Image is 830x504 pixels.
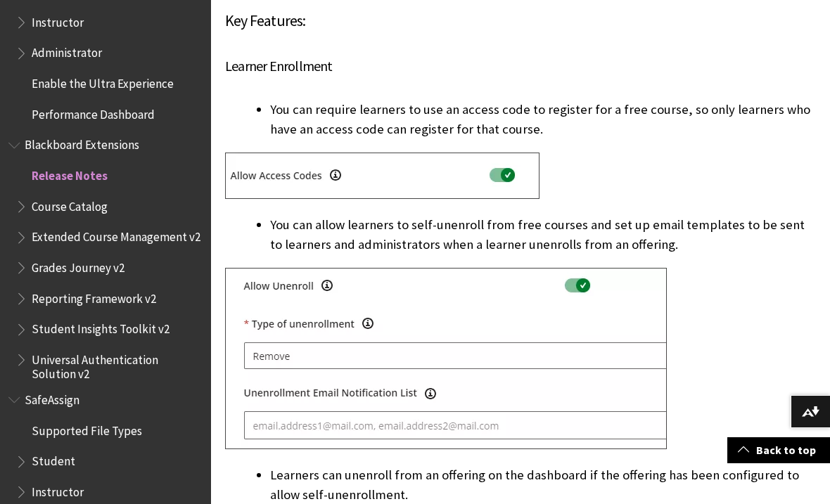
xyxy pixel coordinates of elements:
span: Administrator [32,41,102,60]
img: Allow access codes toggle [225,153,539,199]
span: Release Notes [32,164,108,183]
span: Enable the Ultra Experience [32,72,174,91]
a: Back to top [727,437,830,463]
span: Universal Authentication Solution v2 [32,348,201,381]
nav: Book outline for Blackboard Extensions [8,134,203,382]
span: Reporting Framework v2 [32,287,156,306]
span: Extended Course Management v2 [32,226,200,245]
span: Grades Journey v2 [32,256,124,275]
span: Course Catalog [32,195,108,214]
span: SafeAssign [25,388,79,407]
span: Instructor [32,11,84,30]
li: You can require learners to use an access code to register for a free course, so only learners wh... [270,100,816,139]
span: Performance Dashboard [32,103,155,122]
li: You can allow learners to self-unenroll from free courses and set up email templates to be sent t... [270,215,816,254]
img: Allow unenroll toggle and unenroll options [225,268,667,449]
span: Supported File Types [32,419,142,438]
span: Student Insights Toolkit v2 [32,318,170,337]
span: Student [32,450,75,469]
h4: Key Features: [225,9,816,32]
span: Instructor [32,480,84,499]
span: Blackboard Extensions [25,134,139,153]
h5: Learner Enrollment [225,56,816,77]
